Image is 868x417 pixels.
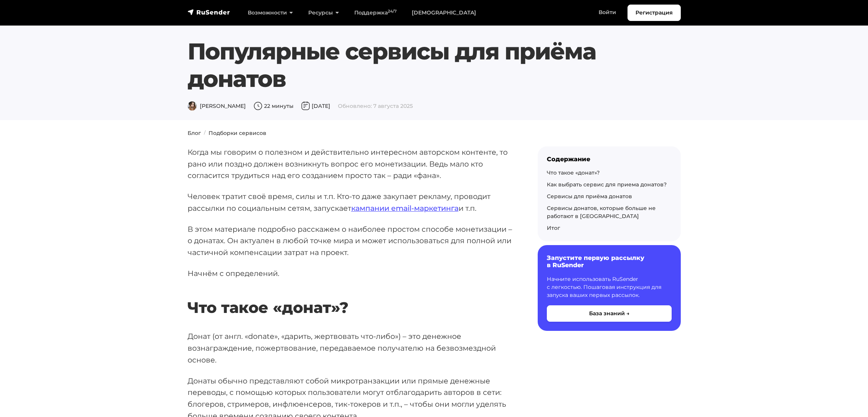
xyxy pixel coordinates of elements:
[253,103,293,109] span: 22 минуты
[301,101,310,111] img: Дата публикации
[547,254,672,269] h6: Запустите первую рассылку в RuSender
[240,5,301,21] a: Возможности
[351,204,459,213] a: кампании email-маркетинга
[183,129,685,137] nav: breadcrumb
[188,38,639,93] h1: Популярные сервисы для приёма донатов
[388,9,397,14] sup: 24/7
[547,275,672,299] p: Начните использовать RuSender с легкостью. Пошаговая инструкция для запуска ваших первых рассылок.
[188,330,513,366] p: Донат (от англ. «donate», «дарить, жертвовать что-либо») – это денежное вознаграждение, пожертвов...
[253,101,263,111] img: Время чтения
[547,181,667,188] a: Как выбрать сервис для приема донатов?
[188,268,513,279] p: Начнём с определений.
[188,8,230,16] img: RuSender
[188,103,246,109] span: [PERSON_NAME]
[547,193,632,200] a: Сервисы для приёма донатов
[547,305,672,322] button: База знаний →
[338,103,413,109] span: Обновлено: 7 августа 2025
[188,223,513,258] p: В этом материале подробно расскажем о наиболее простом способе монетизации – о донатах. Он актуал...
[547,225,560,231] a: Итог
[547,156,672,163] div: Содержание
[547,169,600,176] a: Что такое «донат»?
[301,5,347,21] a: Ресурсы
[301,103,330,109] span: [DATE]
[188,276,513,317] h2: Что такое «донат»?
[188,146,513,181] p: Когда мы говорим о полезном и действительно интересном авторском контенте, то рано или поздно дол...
[188,191,513,214] p: Человек тратит своё время, силы и т.п. Кто-то даже закупает рекламу, проводит рассылки по социаль...
[347,5,404,21] a: Поддержка24/7
[201,129,266,137] li: Подборки сервисов
[547,205,656,220] a: Сервисы донатов, которые больше не работают в [GEOGRAPHIC_DATA]
[591,5,624,20] a: Войти
[188,130,201,136] a: Блог
[628,5,681,21] a: Регистрация
[404,5,484,21] a: [DEMOGRAPHIC_DATA]
[538,245,681,330] a: Запустите первую рассылку в RuSender Начните использовать RuSender с легкостью. Пошаговая инструк...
